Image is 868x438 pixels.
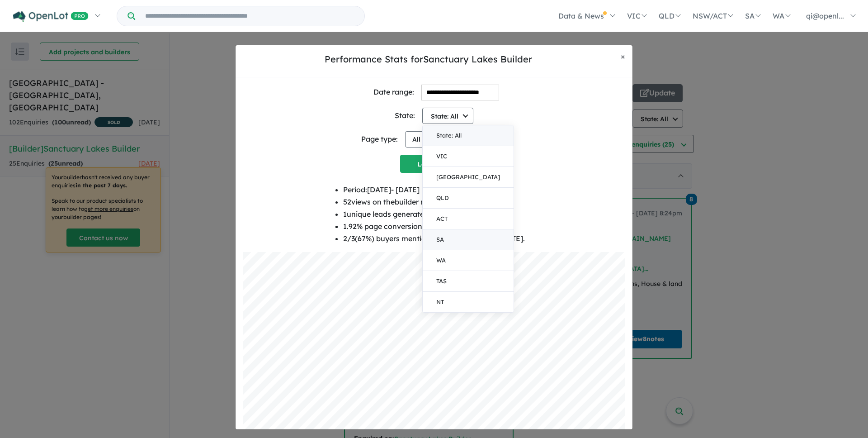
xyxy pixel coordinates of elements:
[423,146,514,167] button: VIC
[395,109,415,122] div: State:
[373,86,414,98] div: Date range:
[423,271,514,292] button: TAS
[400,155,468,173] button: Load stats
[361,133,398,145] div: Page type:
[422,108,473,124] button: State: All
[423,209,514,229] button: ACT
[343,233,525,245] li: 2 / 3 ( 67 %) buyers mentioned they heard back [DATE].
[137,6,363,26] input: Try estate name, suburb, builder or developer
[423,125,514,146] button: State: All
[806,11,844,20] span: qi@openl...
[343,184,525,196] li: Period: [DATE] - [DATE]
[13,11,89,22] img: Openlot PRO Logo White
[243,52,613,66] h5: Performance Stats for Sanctuary Lakes Builder
[423,292,514,312] button: NT
[343,208,525,220] li: 1 unique leads generated
[423,229,514,250] button: SA
[423,167,514,188] button: [GEOGRAPHIC_DATA]
[343,220,525,233] li: 1.92 % page conversion
[423,188,514,209] button: QLD
[621,51,625,62] span: ×
[343,196,525,208] li: 52 views on the builder related pages
[405,131,507,148] button: All Builder-related Pages
[423,250,514,271] button: WA
[422,125,514,313] div: State: All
